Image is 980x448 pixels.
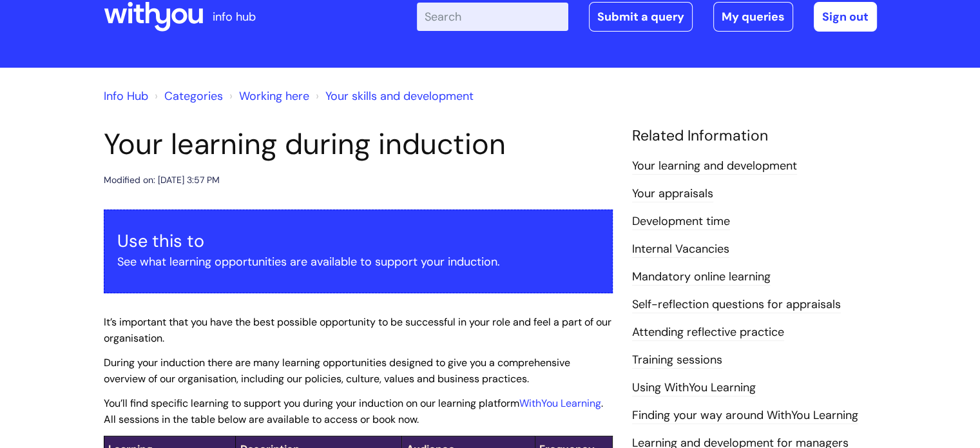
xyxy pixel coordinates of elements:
a: Training sessions [632,352,722,369]
a: Your appraisals [632,186,713,202]
a: Attending reflective practice [632,324,784,341]
a: Submit a query [589,2,693,32]
li: Working here [226,86,309,106]
span: It’s important that you have the best possible opportunity to be successful in your role and feel... [104,315,611,345]
a: Categories [164,88,223,104]
a: WithYou Learning [519,396,601,410]
li: Solution home [151,86,223,106]
a: Mandatory online learning [632,269,771,286]
div: Modified on: [DATE] 3:57 PM [104,172,220,188]
span: You’ll find specific learning to support you during your induction on our learning platform . All... [104,396,603,426]
h4: Related Information [632,127,877,145]
a: Your skills and development [325,88,474,104]
a: Internal Vacancies [632,241,729,258]
span: During your induction there are many learning opportunities designed to give you a comprehensive ... [104,356,570,385]
a: Working here [239,88,309,104]
input: Search [417,3,568,31]
a: Finding your way around WithYou Learning [632,407,858,424]
a: Self-reflection questions for appraisals [632,297,841,313]
li: Your skills and development [312,86,474,106]
p: info hub [213,6,256,27]
a: Info Hub [104,88,148,104]
p: See what learning opportunities are available to support your induction. [117,251,599,272]
h1: Your learning during induction [104,127,613,162]
a: My queries [713,2,793,32]
a: Using WithYou Learning [632,380,756,396]
div: | - [417,2,877,32]
a: Your learning and development [632,158,797,175]
a: Development time [632,213,730,230]
a: Sign out [814,2,877,32]
h3: Use this to [117,231,599,251]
